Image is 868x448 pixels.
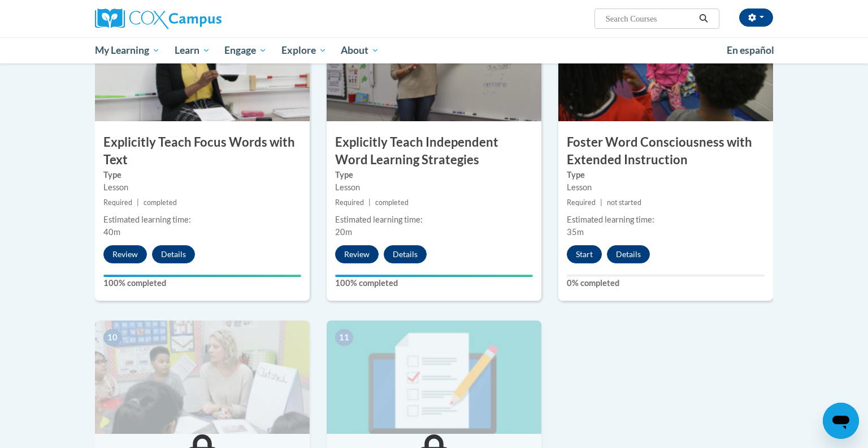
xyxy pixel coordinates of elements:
label: Type [567,169,765,181]
span: Required [335,198,364,207]
div: Your progress [103,275,301,277]
div: Estimated learning time: [103,214,301,226]
a: En español [719,39,782,62]
span: Learn [175,44,210,57]
div: Lesson [335,181,533,194]
span: 40m [103,227,120,237]
span: | [600,198,602,207]
img: Course Image [327,8,541,121]
img: Course Image [95,321,310,434]
a: About [334,37,387,63]
button: Details [607,245,650,263]
span: Engage [224,44,267,57]
iframe: Button to launch messaging window [823,403,859,439]
span: Required [567,198,596,207]
img: Cox Campus [95,8,222,29]
img: Course Image [558,8,773,121]
label: 0% completed [567,277,765,289]
div: Estimated learning time: [335,214,533,226]
button: Account Settings [739,8,773,27]
button: Review [103,245,147,263]
button: Start [567,245,602,263]
span: | [368,198,371,207]
a: Cox Campus [95,8,310,29]
button: Review [335,245,379,263]
label: Type [335,169,533,181]
div: Estimated learning time: [567,214,765,226]
h3: Foster Word Consciousness with Extended Instruction [558,134,773,169]
input: Search Courses [605,12,695,25]
label: 100% completed [103,277,301,289]
button: Details [384,245,427,263]
span: Explore [281,44,327,57]
span: completed [375,198,409,207]
a: Explore [274,37,334,63]
div: Lesson [103,181,301,194]
span: 20m [335,227,352,237]
a: My Learning [88,37,167,63]
h3: Explicitly Teach Independent Word Learning Strategies [327,134,541,169]
label: 100% completed [335,277,533,289]
a: Engage [217,37,274,63]
h3: Explicitly Teach Focus Words with Text [95,134,310,169]
span: not started [607,198,641,207]
img: Course Image [95,8,310,121]
span: | [137,198,139,207]
a: Learn [167,37,218,63]
button: Search [695,12,712,25]
span: 11 [335,329,353,346]
span: En español [727,44,774,56]
button: Details [152,245,195,263]
div: Lesson [567,181,765,194]
span: Required [103,198,132,207]
img: Course Image [327,321,541,434]
span: My Learning [95,44,160,57]
div: Your progress [335,275,533,277]
span: completed [144,198,177,207]
span: 35m [567,227,584,237]
span: About [341,44,379,57]
div: Main menu [78,37,790,63]
span: 10 [103,329,121,346]
label: Type [103,169,301,181]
